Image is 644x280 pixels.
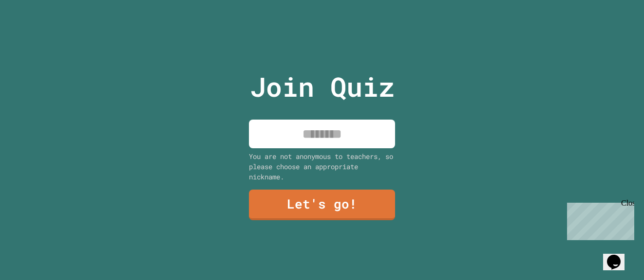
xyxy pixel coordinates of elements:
[603,241,634,270] iframe: chat widget
[250,67,395,107] p: Join Quiz
[4,4,67,62] div: Chat with us now!Close
[563,199,634,240] iframe: chat widget
[249,190,395,220] a: Let's go!
[249,151,395,182] div: You are not anonymous to teachers, so please choose an appropriate nickname.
